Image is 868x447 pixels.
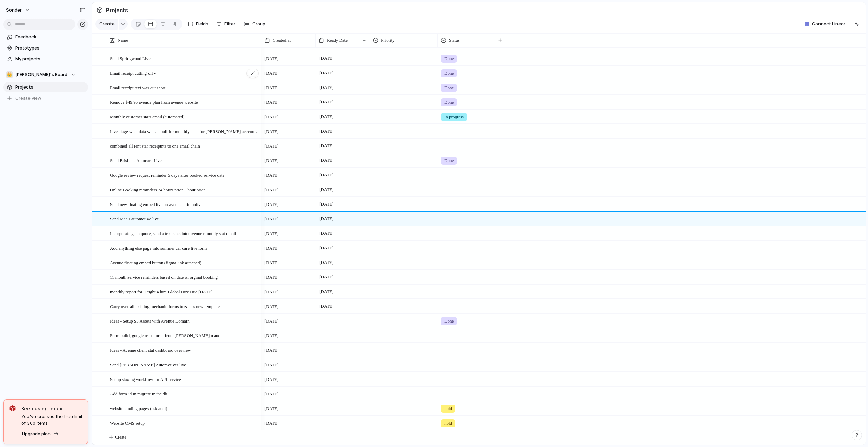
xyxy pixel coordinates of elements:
span: sonder [6,7,22,14]
button: Connect Linear [802,19,848,29]
span: Send Springwood Live - [110,54,153,62]
span: Website CMS setup [110,419,145,427]
span: Connect Linear [812,21,845,27]
span: Send new floating embed live on avenue automotive [110,200,202,208]
span: Created at [273,37,291,44]
span: 11 month service reminders based on date of orginal booking [110,273,218,281]
span: [DATE] [264,420,279,427]
span: website landing pages (ask audi) [110,404,167,412]
a: Feedback [3,32,88,42]
span: Send [PERSON_NAME] Automotives live - [110,361,189,368]
span: Upgrade plan [22,431,51,438]
a: Projects [3,82,88,92]
span: Email receipt cutting off - [110,69,156,77]
span: Projects [104,4,130,16]
span: Set up staging workflow for API service [110,375,181,383]
span: Send Mac's automotive live - [110,215,161,222]
span: Ready Date [327,37,348,44]
div: 👑 [6,71,13,78]
span: Email receipt text was cut short- [110,83,167,91]
a: My projects [3,54,88,64]
span: Create [115,434,126,441]
span: Name [118,37,128,44]
span: Group [252,21,265,27]
span: combined all rent star receiptnts to one email chain [110,142,200,150]
span: hold [444,405,452,412]
span: Form build, google res tutorial from [PERSON_NAME] n audi [110,331,222,339]
span: Carry over all existing mechanic forms to zach's new template [110,302,220,310]
span: hold [444,420,452,427]
button: Fields [185,19,211,30]
span: [DATE] [264,405,279,412]
span: Send Brisbane Autocare Live - [110,156,164,164]
span: Create [99,21,115,27]
span: Google review request reminder 5 days after booked service date [110,171,224,179]
button: sonder [3,5,34,16]
span: Filter [224,21,235,27]
span: Keep using Index [21,405,82,412]
button: Upgrade plan [20,429,61,439]
span: My projects [15,56,86,62]
span: Add anything else page into summer car care live form [110,244,207,252]
span: Create view [15,95,41,102]
button: Create [95,19,118,30]
span: Monthly customer stats email (automated) [110,113,184,120]
span: Prototypes [15,45,86,52]
button: 👑[PERSON_NAME]'s Board [3,70,88,80]
span: Fields [196,21,208,27]
span: Priority [381,37,395,44]
span: monthly report for Height 4 hire Global Hire Due [DATE] [110,288,213,295]
span: Ideas - Avenue client stat dashboard overview [110,346,191,354]
span: Status [449,37,460,44]
a: Prototypes [3,43,88,53]
span: Online Booking reminders 24 hours prior 1 hour prior [110,186,205,193]
button: Filter [214,19,238,30]
button: Create view [3,93,88,103]
button: Group [241,19,269,30]
span: Projects [15,84,86,91]
span: [PERSON_NAME]'s Board [15,71,67,78]
span: Feedback [15,34,86,40]
span: You've crossed the free limit of 300 items [21,413,82,427]
span: Ideas - Setup S3 Assets with Avenue Domain [110,317,190,325]
span: Add form id in migrate in the db [110,390,167,397]
span: Remove $49.95 avenue plan from avenue website [110,98,198,106]
span: Avenue floating embed button (figma link attached) [110,258,201,266]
